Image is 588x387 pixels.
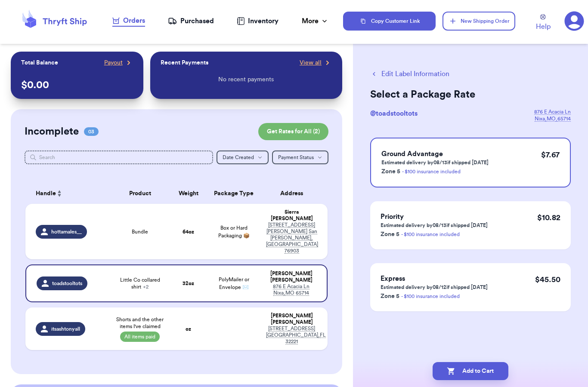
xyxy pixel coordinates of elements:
[52,280,82,287] span: toadstooltots
[186,326,191,332] strong: oz
[266,313,317,326] div: [PERSON_NAME] [PERSON_NAME]
[381,159,489,166] p: Estimated delivery by 08/13 if shipped [DATE]
[110,183,170,204] th: Product
[112,15,145,26] div: Orders
[183,229,194,234] strong: 64 oz
[115,316,165,330] span: Shorts and the other items I've claimed
[218,225,250,238] span: Box or Hard Packaging 📦
[343,12,436,31] button: Copy Customer Link
[170,183,207,204] th: Weight
[84,127,99,136] span: 03
[381,213,404,220] span: Priority
[132,228,148,235] span: Bundle
[104,58,123,67] span: Payout
[381,293,399,299] span: Zone 5
[56,188,63,199] button: Sort ascending
[161,58,208,67] p: Recent Payments
[370,110,418,117] span: @ toadstooltots
[217,150,269,164] button: Date Created
[25,125,79,138] h2: Incomplete
[433,362,508,380] button: Add to Cart
[381,275,405,282] span: Express
[541,149,560,161] p: $ 7.67
[183,281,194,286] strong: 32 oz
[401,232,460,237] a: - $100 insurance included
[381,231,399,237] span: Zone 5
[266,209,317,222] div: Sierra [PERSON_NAME]
[120,332,160,342] span: All items paid
[258,123,328,140] button: Get Rates for All (2)
[25,150,213,164] input: Search
[168,16,214,26] a: Purchased
[381,222,488,229] p: Estimated delivery by 08/13 if shipped [DATE]
[115,276,165,290] span: Little Co collared shirt
[223,155,254,160] span: Date Created
[143,284,149,289] span: + 2
[104,58,133,67] a: Payout
[278,155,314,160] span: Payment Status
[402,169,461,174] a: - $100 insurance included
[21,58,58,67] p: Total Balance
[237,16,279,26] a: Inventory
[272,150,328,164] button: Payment Status
[536,14,551,32] a: Help
[381,284,488,291] p: Estimated delivery by 08/12 if shipped [DATE]
[266,270,316,283] div: [PERSON_NAME] [PERSON_NAME]
[535,273,560,286] p: $ 45.50
[536,21,551,32] span: Help
[300,58,332,67] a: View all
[370,88,571,101] h2: Select a Package Rate
[300,58,322,67] span: View all
[381,169,400,175] span: Zone 5
[219,277,249,290] span: PolyMailer or Envelope ✉️
[401,294,460,299] a: - $100 insurance included
[302,16,329,26] div: More
[218,75,274,84] p: No recent payments
[112,15,145,27] a: Orders
[443,12,515,31] button: New Shipping Order
[36,189,56,198] span: Handle
[370,69,449,79] button: Edit Label Information
[381,150,443,157] span: Ground Advantage
[207,183,261,204] th: Package Type
[51,326,80,332] span: itsashtonyall
[261,183,328,204] th: Address
[537,212,560,224] p: $ 10.82
[21,78,133,92] p: $ 0.00
[51,228,82,235] span: hottamales__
